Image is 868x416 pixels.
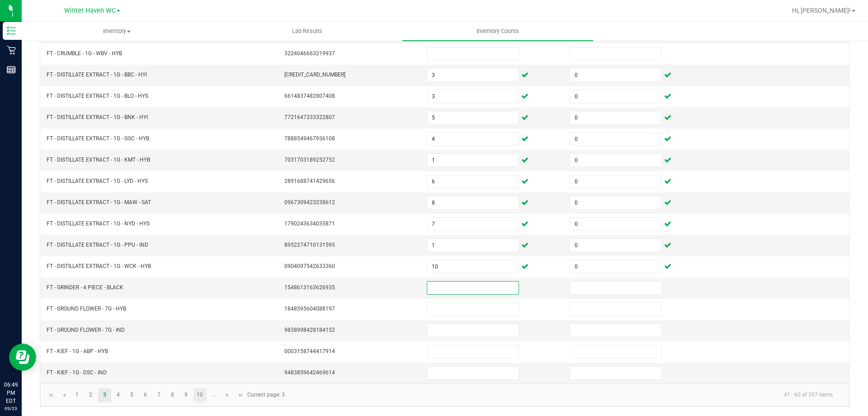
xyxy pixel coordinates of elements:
[44,388,57,402] a: Go to the first page
[47,157,150,163] span: FT - DISTILLATE EXTRACT - 1G - KMT - HYB
[71,388,84,402] a: Page 1
[47,114,148,120] span: FT - DISTILLATE EXTRACT - 1G - BNK - HYI
[284,284,335,291] span: 1548613163626935
[284,114,335,120] span: 7721647333322807
[22,27,212,35] span: Inventory
[4,381,18,405] p: 06:49 PM EDT
[98,388,111,402] a: Page 3
[284,178,335,184] span: 2891688741429656
[284,242,335,248] span: 8952274710131595
[284,135,335,142] span: 7888549467936108
[284,157,335,163] span: 7031703189252752
[47,50,122,57] span: FT - CRUMBLE - 1G - WBV - HYB
[179,388,193,402] a: Page 9
[47,348,108,354] span: FT - KIEF - 1G - ABP - HYB
[464,27,531,35] span: Inventory Counts
[166,388,179,402] a: Page 8
[7,65,16,74] inline-svg: Reports
[9,344,36,371] iframe: Resource center
[22,22,212,41] a: Inventory
[284,306,335,312] span: 1848595604088197
[4,405,18,412] p: 09/23
[290,387,840,402] kendo-pager-info: 41 - 60 of 297 items
[402,22,593,41] a: Inventory Counts
[57,388,71,402] a: Go to the previous page
[7,46,16,55] inline-svg: Retail
[284,369,335,376] span: 9483859642469614
[64,7,116,14] span: Winter Haven WC
[284,93,335,99] span: 6614837482807408
[280,27,335,35] span: Lab Results
[792,7,851,14] span: Hi, [PERSON_NAME]!
[234,388,247,402] a: Go to the last page
[125,388,138,402] a: Page 5
[207,388,220,402] a: Page 11
[284,72,345,78] span: [CREDIT_CARD_NUMBER]
[284,327,335,333] span: 9838998428184152
[139,388,152,402] a: Page 6
[237,392,245,399] span: Go to the last page
[47,220,150,227] span: FT - DISTILLATE EXTRACT - 1G - NYD - HYS
[7,26,16,35] inline-svg: Inventory
[47,369,107,376] span: FT - KIEF - 1G - DSC - IND
[47,135,149,142] span: FT - DISTILLATE EXTRACT - 1G - GSC - HYB
[284,263,335,269] span: 0904097542633360
[47,199,151,206] span: FT - DISTILLATE EXTRACT - 1G - MAW - SAT
[47,72,147,78] span: FT - DISTILLATE EXTRACT - 1G - BBC - HYI
[47,327,125,333] span: FT - GROUND FLOWER - 7G - IND
[112,388,125,402] a: Page 4
[284,220,335,227] span: 1790243634035871
[224,392,231,399] span: Go to the next page
[284,50,335,57] span: 3224046663219937
[47,392,55,399] span: Go to the first page
[47,263,151,269] span: FT - DISTILLATE EXTRACT - 1G - WCK - HYB
[47,306,126,312] span: FT - GROUND FLOWER - 7G - HYB
[212,22,402,41] a: Lab Results
[152,388,165,402] a: Page 7
[193,388,207,402] a: Page 10
[47,242,148,248] span: FT - DISTILLATE EXTRACT - 1G - PPU - IND
[47,284,123,291] span: FT - GRINDER - 4 PIECE - BLACK
[284,348,335,354] span: 0003158744417914
[221,388,234,402] a: Go to the next page
[284,199,335,206] span: 0967309423238612
[61,392,68,399] span: Go to the previous page
[84,388,97,402] a: Page 2
[47,178,148,184] span: FT - DISTILLATE EXTRACT - 1G - LYD - HYS
[40,383,849,406] kendo-pager: Current page: 3
[47,93,148,99] span: FT - DISTILLATE EXTRACT - 1G - BLO - HYS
